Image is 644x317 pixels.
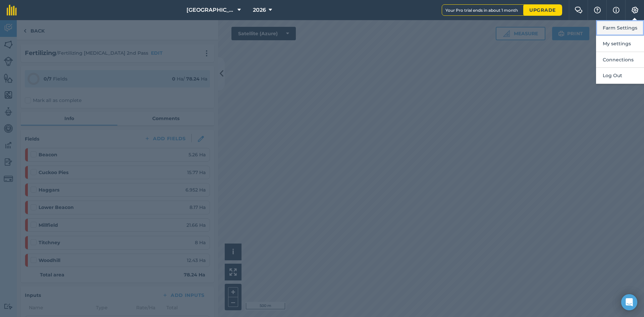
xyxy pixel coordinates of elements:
[596,36,644,52] button: My settings
[631,7,639,13] img: A cog icon
[7,5,17,15] img: fieldmargin Logo
[593,7,601,13] img: A question mark icon
[523,5,562,15] a: Upgrade
[596,68,644,84] button: Log Out
[596,20,644,36] button: Farm Settings
[596,52,644,68] button: Connections
[253,6,266,14] span: 2026
[621,294,637,310] div: Open Intercom Messenger
[613,6,620,14] img: svg+xml;base64,PHN2ZyB4bWxucz0iaHR0cDovL3d3dy53My5vcmcvMjAwMC9zdmciIHdpZHRoPSIxNyIgaGVpZ2h0PSIxNy...
[445,8,523,13] span: Your Pro trial ends in about 1 month
[186,6,235,14] span: [GEOGRAPHIC_DATA] (new)
[575,7,583,13] img: Two speech bubbles overlapping with the left bubble in the forefront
